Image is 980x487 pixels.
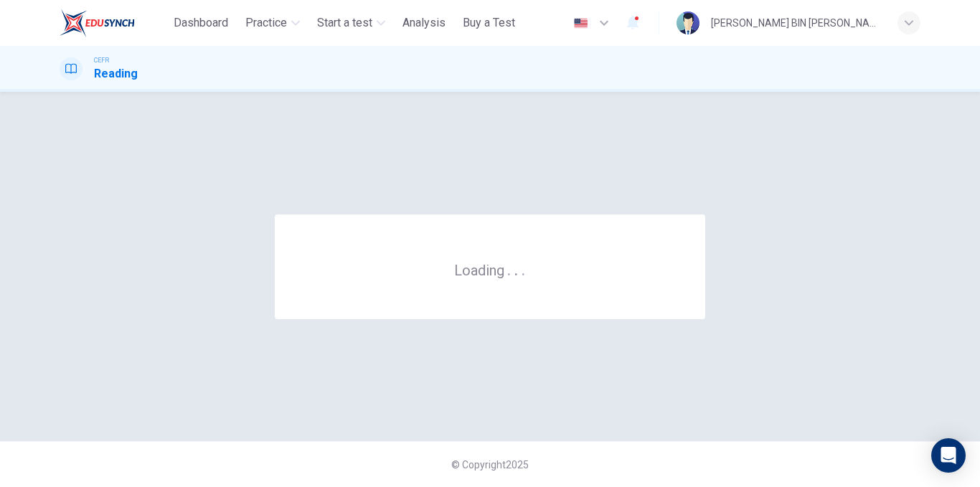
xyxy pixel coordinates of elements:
span: Start a test [317,14,372,32]
span: Buy a Test [463,14,515,32]
button: Dashboard [168,10,234,36]
button: Start a test [311,10,391,36]
span: Practice [245,14,287,32]
h6: Loading [454,260,526,279]
button: Analysis [397,10,451,36]
h6: . [521,257,526,280]
button: Practice [240,10,306,36]
span: Analysis [402,14,446,32]
img: ELTC logo [60,9,135,37]
span: CEFR [94,55,109,65]
button: Buy a Test [457,10,521,36]
img: en [572,18,590,29]
h6: . [514,257,519,280]
h6: . [507,257,512,280]
img: Profile picture [677,11,699,34]
div: Open Intercom Messenger [931,438,966,473]
a: ELTC logo [60,9,168,37]
span: © Copyright 2025 [451,459,529,471]
span: Dashboard [174,14,228,32]
h1: Reading [94,65,138,82]
div: [PERSON_NAME] BIN [PERSON_NAME] [711,14,880,32]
